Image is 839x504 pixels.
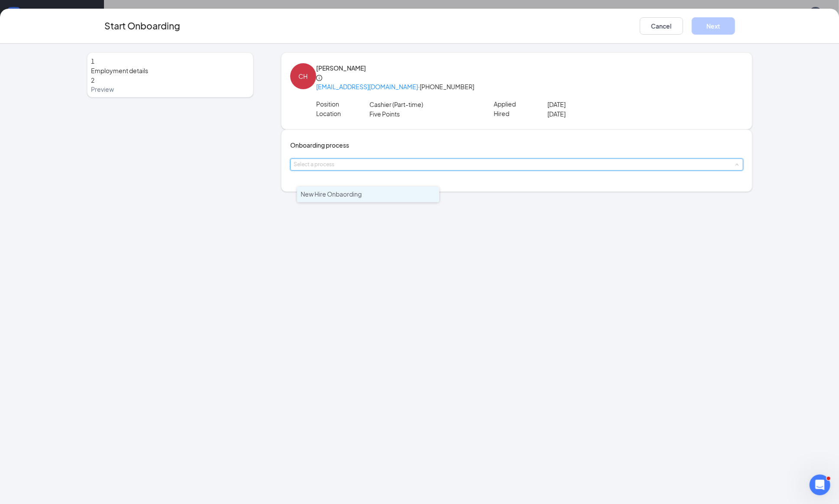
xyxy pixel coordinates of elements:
[494,109,547,118] p: Hired
[316,100,369,108] p: Position
[369,100,476,109] p: Cashier (Part-time)
[316,75,322,81] span: info-circle
[104,19,180,33] h3: Start Onboarding
[290,140,743,150] h4: Onboarding process
[810,475,830,495] iframe: Intercom live chat
[494,100,547,108] p: Applied
[316,82,743,91] p: · [PHONE_NUMBER]
[316,83,418,90] a: [EMAIL_ADDRESS][DOMAIN_NAME]
[640,17,683,35] button: Cancel
[91,66,249,75] span: Employment details
[298,71,308,81] div: CH
[301,190,362,198] span: New Hire Onbaording
[91,57,94,65] span: 1
[316,109,369,118] p: Location
[547,100,654,109] p: [DATE]
[547,109,654,119] p: [DATE]
[91,85,249,94] span: Preview
[91,76,94,84] span: 2
[369,109,476,119] p: Five Points
[692,17,735,35] button: Next
[316,63,743,73] h4: [PERSON_NAME]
